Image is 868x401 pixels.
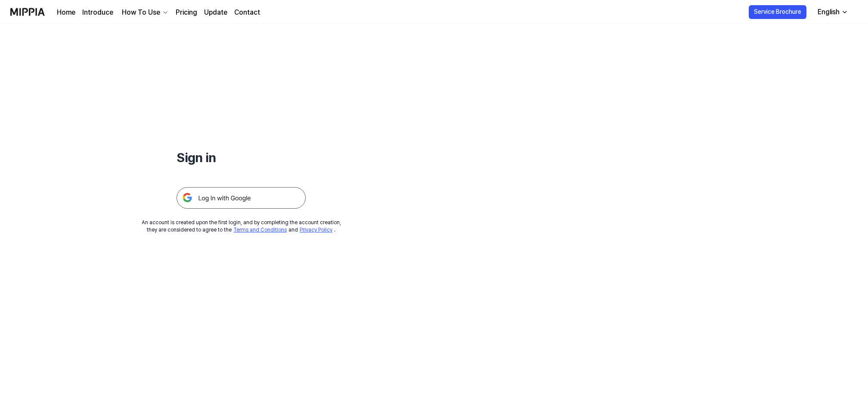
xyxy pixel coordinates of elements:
a: Contact [234,7,260,18]
button: How To Use [120,7,169,18]
a: Terms and Conditions [233,227,287,233]
button: English [811,3,853,21]
a: Introduce [82,7,113,18]
img: 구글 로그인 버튼 [177,187,306,209]
a: Privacy Policy [300,227,332,233]
a: Pricing [176,7,197,18]
div: English [816,7,841,17]
button: Service Brochure [749,5,806,19]
div: An account is created upon the first login, and by completing the account creation, they are cons... [142,219,341,234]
div: How To Use [120,7,162,18]
a: Update [204,7,227,18]
h1: Sign in [177,148,306,166]
a: Home [57,7,75,18]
